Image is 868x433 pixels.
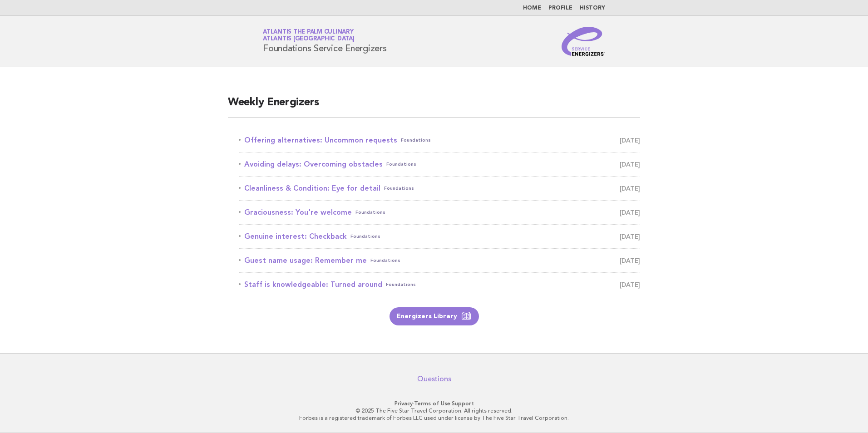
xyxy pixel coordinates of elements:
[395,400,413,407] a: Privacy
[620,278,640,291] span: [DATE]
[355,206,385,219] span: Foundations
[370,254,400,267] span: Foundations
[156,400,712,407] p: · ·
[414,400,450,407] a: Terms of Use
[263,29,355,42] a: Atlantis The Palm CulinaryAtlantis [GEOGRAPHIC_DATA]
[239,182,640,195] a: Cleanliness & Condition: Eye for detailFoundations [DATE]
[620,158,640,171] span: [DATE]
[239,134,640,147] a: Offering alternatives: Uncommon requestsFoundations [DATE]
[401,134,431,147] span: Foundations
[620,254,640,267] span: [DATE]
[239,230,640,243] a: Genuine interest: CheckbackFoundations [DATE]
[548,5,572,11] a: Profile
[263,36,355,42] span: Atlantis [GEOGRAPHIC_DATA]
[452,400,474,407] a: Support
[263,30,387,53] h1: Foundations Service Energizers
[620,230,640,243] span: [DATE]
[562,27,605,56] img: Service Energizers
[156,407,712,414] p: © 2025 The Five Star Travel Corporation. All rights reserved.
[239,254,640,267] a: Guest name usage: Remember meFoundations [DATE]
[620,206,640,219] span: [DATE]
[156,414,712,422] p: Forbes is a registered trademark of Forbes LLC used under license by The Five Star Travel Corpora...
[384,182,414,195] span: Foundations
[620,182,640,195] span: [DATE]
[239,158,640,171] a: Avoiding delays: Overcoming obstaclesFoundations [DATE]
[350,230,380,243] span: Foundations
[620,134,640,147] span: [DATE]
[386,158,416,171] span: Foundations
[390,307,479,325] a: Energizers Library
[386,278,416,291] span: Foundations
[239,206,640,219] a: Graciousness: You're welcomeFoundations [DATE]
[580,5,605,11] a: History
[239,278,640,291] a: Staff is knowledgeable: Turned aroundFoundations [DATE]
[417,374,451,384] a: Questions
[523,5,541,11] a: Home
[228,95,640,118] h2: Weekly Energizers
